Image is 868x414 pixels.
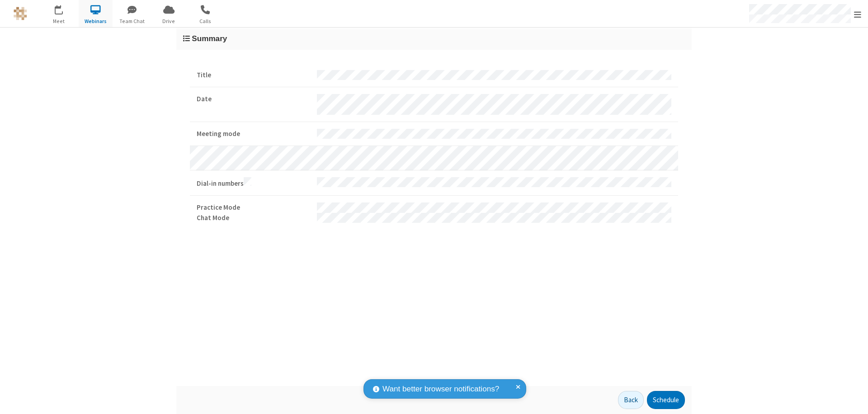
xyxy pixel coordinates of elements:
strong: Title [197,70,310,80]
span: Webinars [79,17,113,25]
strong: Dial-in numbers [197,177,310,189]
strong: Chat Mode [197,213,310,223]
span: Calls [189,17,222,25]
span: Team Chat [115,17,149,25]
button: Schedule [647,391,685,409]
strong: Meeting mode [197,129,310,139]
div: 7 [61,5,67,12]
span: Meet [42,17,76,25]
span: Want better browser notifications? [382,383,499,395]
button: Back [618,391,644,409]
span: Drive [152,17,186,25]
span: Summary [192,34,227,43]
strong: Date [197,94,310,104]
strong: Practice Mode [197,202,310,213]
img: QA Selenium DO NOT DELETE OR CHANGE [14,7,27,20]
